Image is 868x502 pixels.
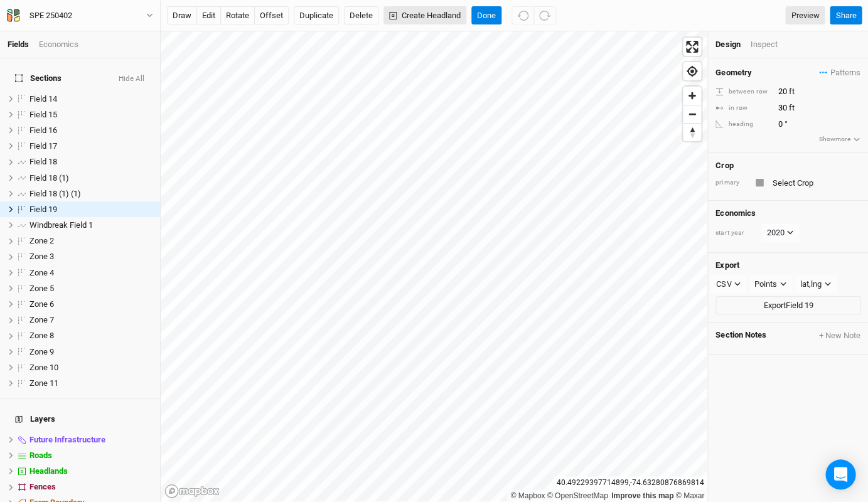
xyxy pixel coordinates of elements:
div: in row [715,104,771,113]
span: Windbreak Field 1 [29,220,93,230]
span: Roads [29,451,52,460]
h4: Economics [715,208,860,218]
div: SPE 250402 [29,9,72,22]
span: Field 18 (1) (1) [29,189,81,198]
a: Maxar [675,491,704,500]
div: Design [715,39,740,50]
button: Hide All [118,75,145,83]
div: between row [715,87,771,97]
span: Field 16 [29,125,57,135]
span: Zone 3 [29,252,54,261]
a: Fields [8,40,29,49]
span: Sections [15,73,62,83]
span: Field 15 [29,110,57,119]
h4: Layers [8,407,153,432]
a: Mapbox [510,491,545,500]
h4: Crop [715,161,733,171]
button: Done [471,6,501,25]
span: Zone 10 [29,363,58,372]
span: Zone 5 [29,284,54,293]
button: Share [830,6,862,25]
a: OpenStreetMap [547,491,608,500]
button: Points [749,275,792,294]
div: Open Intercom Messenger [825,459,855,489]
span: Reset bearing to north [683,124,701,141]
div: Windbreak Field 1 [29,220,153,230]
span: Zone 7 [29,315,54,324]
span: Patterns [819,67,860,79]
div: Zone 11 [29,378,153,388]
canvas: Map [161,31,707,501]
span: Zone 2 [29,236,54,245]
div: Field 18 (1) (1) [29,189,153,199]
input: Select Crop [768,175,860,190]
button: Zoom in [683,87,701,105]
span: Zone 9 [29,347,54,356]
a: Improve this map [611,491,673,500]
button: ExportField 19 [715,296,860,315]
div: heading [715,120,771,129]
h4: Geometry [715,68,751,78]
button: Find my location [683,62,701,80]
div: Field 15 [29,110,153,120]
span: Zone 11 [29,378,58,388]
div: Points [754,278,777,291]
div: Field 16 [29,125,153,136]
div: Zone 6 [29,299,153,309]
span: Future Infrastructure [29,435,105,444]
button: Patterns [818,66,860,80]
div: Zone 5 [29,284,153,294]
button: Enter fullscreen [683,38,701,56]
div: Headlands [29,466,153,476]
button: rotate [220,6,255,25]
div: Future Infrastructure [29,435,153,445]
button: Zoom out [683,105,701,123]
div: lat,lng [800,278,822,291]
span: Field 18 [29,157,57,166]
button: Showmore [818,134,860,145]
div: Field 19 [29,205,153,215]
span: Field 18 (1) [29,173,69,183]
a: Preview [785,6,825,25]
div: start year [715,228,759,238]
button: Create Headland [383,6,466,25]
button: offset [254,6,289,25]
div: 40.49229397714899 , -74.63280876869814 [554,476,707,489]
button: 2020 [761,223,799,242]
span: Zoom out [683,105,701,123]
a: Mapbox logo [164,484,220,498]
div: Field 17 [29,141,153,151]
button: Duplicate [294,6,339,25]
div: Roads [29,451,153,461]
div: Zone 8 [29,331,153,341]
button: CSV [710,275,746,294]
span: Field 17 [29,141,57,151]
h4: Export [715,260,860,270]
div: Fences [29,482,153,492]
div: Field 18 (1) [29,173,153,183]
span: Headlands [29,466,68,476]
div: Zone 2 [29,236,153,246]
button: edit [196,6,221,25]
span: Section Notes [715,330,766,341]
button: SPE 250402 [6,9,154,23]
div: CSV [716,278,731,291]
button: draw [167,6,197,25]
div: Zone 9 [29,347,153,357]
span: Zone 6 [29,299,54,309]
button: Reset bearing to north [683,123,701,141]
div: Inspect [750,39,795,50]
span: Field 19 [29,205,57,214]
div: Zone 4 [29,268,153,278]
button: lat,lng [795,275,837,294]
div: Zone 3 [29,252,153,262]
button: Delete [344,6,378,25]
span: Field 14 [29,94,57,104]
div: Zone 7 [29,315,153,325]
button: + New Note [818,330,860,341]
